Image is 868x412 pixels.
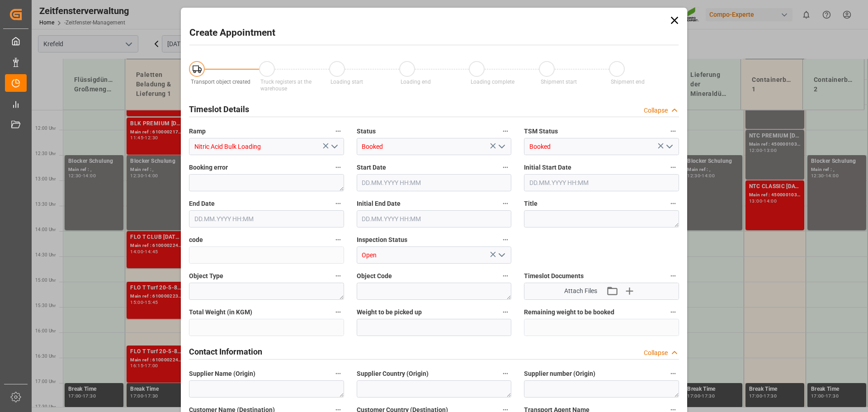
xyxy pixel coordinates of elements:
[667,368,679,379] button: Supplier number (Origin)
[611,79,645,85] span: Shipment end
[189,103,249,115] h2: Timeslot Details
[332,161,344,173] button: Booking error
[189,163,228,172] span: Booking error
[524,308,614,317] span: Remaining weight to be booked
[189,199,215,208] span: End Date
[500,125,511,137] button: Status
[357,308,422,317] span: Weight to be picked up
[357,163,386,172] span: Start Date
[667,270,679,282] button: Timeslot Documents
[332,368,344,379] button: Supplier Name (Origin)
[524,127,558,136] span: TSM Status
[332,234,344,246] button: code
[495,248,508,262] button: open menu
[260,79,311,92] span: Truck registers at the warehouse
[189,346,262,358] h2: Contact Information
[500,234,511,246] button: Inspection Status
[500,198,511,209] button: Initial End Date
[667,198,679,209] button: Title
[357,210,512,227] input: DD.MM.YYYY HH:MM
[357,235,407,245] span: Inspection Status
[471,79,514,85] span: Loading complete
[667,306,679,318] button: Remaining weight to be booked
[541,79,577,85] span: Shipment start
[332,270,344,282] button: Object Type
[357,138,512,155] input: Type to search/select
[189,127,206,136] span: Ramp
[357,174,512,191] input: DD.MM.YYYY HH:MM
[500,368,511,379] button: Supplier Country (Origin)
[189,235,203,245] span: code
[564,286,597,296] span: Attach Files
[332,125,344,137] button: Ramp
[191,79,250,85] span: Transport object created
[644,106,668,115] div: Collapse
[189,26,275,40] h2: Create Appointment
[357,369,429,379] span: Supplier Country (Origin)
[524,199,538,208] span: Title
[524,163,571,172] span: Initial Start Date
[189,210,344,227] input: DD.MM.YYYY HH:MM
[189,271,223,281] span: Object Type
[662,140,675,154] button: open menu
[357,127,376,136] span: Status
[330,79,363,85] span: Loading start
[524,174,679,191] input: DD.MM.YYYY HH:MM
[644,348,668,358] div: Collapse
[524,369,595,379] span: Supplier number (Origin)
[500,161,511,173] button: Start Date
[401,79,431,85] span: Loading end
[667,161,679,173] button: Initial Start Date
[357,199,401,208] span: Initial End Date
[189,369,255,379] span: Supplier Name (Origin)
[500,270,511,282] button: Object Code
[332,198,344,209] button: End Date
[189,308,252,317] span: Total Weight (in KGM)
[524,271,584,281] span: Timeslot Documents
[495,140,508,154] button: open menu
[357,271,392,281] span: Object Code
[327,140,340,154] button: open menu
[500,306,511,318] button: Weight to be picked up
[332,306,344,318] button: Total Weight (in KGM)
[189,138,344,155] input: Type to search/select
[667,125,679,137] button: TSM Status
